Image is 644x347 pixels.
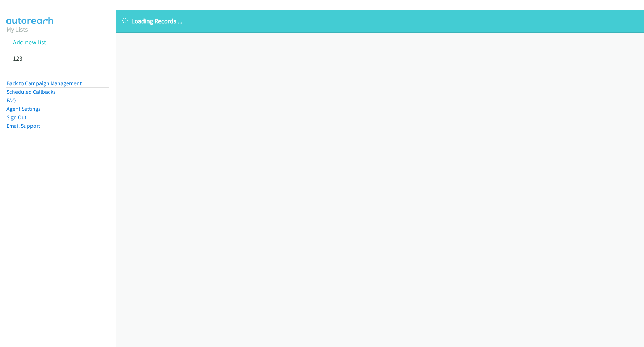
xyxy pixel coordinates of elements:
a: Email Support [6,122,40,129]
a: 123 [13,54,23,62]
a: Back to Campaign Management [6,80,82,87]
p: Loading Records ... [122,16,638,26]
a: Scheduled Callbacks [6,88,56,95]
a: Agent Settings [6,105,41,112]
a: FAQ [6,97,16,104]
a: My Lists [6,25,28,33]
a: Add new list [13,38,46,46]
a: Sign Out [6,114,26,121]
